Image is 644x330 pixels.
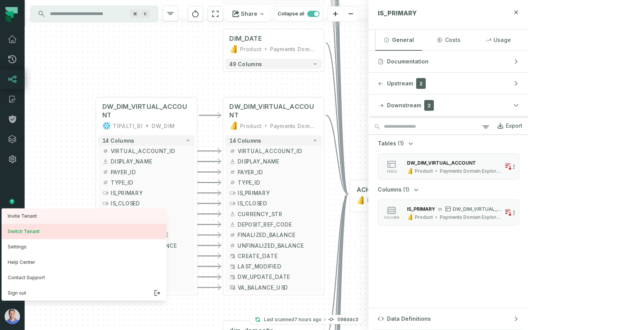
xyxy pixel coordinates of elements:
span: CURRENCY_STR [111,210,190,218]
span: VA_BALANCE_USD [111,283,190,291]
div: IS_PRIMARY [407,206,435,212]
span: DW_UPDATE_DATE [238,273,317,281]
button: zoom in [328,7,343,22]
div: Payments Domain Exploration [440,214,501,220]
span: type unknown [230,284,236,290]
span: FINALIZED_BALANCE [111,231,190,239]
button: Share [228,6,270,22]
button: LAST_MODIFIED [225,261,322,272]
button: columnIS_PRIMARYinDW_DIM_VIRTUAL_ACCOUNTProductPayments Domain Exploration1 [378,200,519,226]
button: DW_UPDATE_DATE [98,272,195,282]
span: DISPLAY_NAME [111,158,190,165]
img: avatar of Barak Forgoun [5,309,20,324]
button: Switch Tenant [2,224,167,239]
span: TYPE_ID [111,178,190,186]
span: PAYER_ID [111,168,190,176]
g: Edge from ebb18cd641bef979db5d70c9d762ba90 to a13cf13dba4966c3f879c37212c93024 [326,43,348,194]
span: integer [230,179,236,185]
div: ACH Debit Enabled Payers [357,186,440,194]
span: IS_PRIMARY [111,189,190,197]
span: IS_PRIMARY [238,189,317,197]
button: Sign out [2,285,167,301]
button: TYPE_ID [225,177,322,188]
span: DEPOSIT_REF_CODE [238,221,317,228]
button: General [375,30,422,50]
span: decimal [102,148,108,154]
button: VA_BALANCE_USD [225,282,322,293]
span: timestamp [230,274,236,280]
span: Documentation [387,58,429,65]
span: decimal [102,169,108,175]
span: TYPE_ID [238,178,317,186]
button: FINALIZED_BALANCE [98,230,195,240]
span: UNFINALIZED_BALANCE [111,242,190,249]
div: TIPALTI_BI [113,122,142,130]
span: integer [230,242,236,248]
span: IS_PRIMARY [378,9,417,17]
h4: 598ddc3 [337,317,358,322]
span: in [438,206,442,212]
span: DEPOSIT_REF_CODE [111,221,190,228]
button: zoom out [343,7,359,22]
button: Last scanned[DATE] 4:17:14 AM598ddc3 [250,315,363,324]
span: FINALIZED_BALANCE [238,231,317,239]
span: boolean [230,200,236,207]
button: Downstream2 [369,95,529,116]
button: Collapse all [274,6,323,22]
span: CREATE_DATE [238,252,317,260]
button: TYPE_ID [98,177,195,188]
div: Payments Domain Exploration [440,168,501,174]
span: 1 [513,210,515,216]
div: Product [240,122,262,130]
button: IS_PRIMARY [225,188,322,198]
span: DW_DIM_VIRTUAL_ACCOUNT [230,103,318,120]
button: DISPLAY_NAME [98,156,195,167]
span: column [384,216,399,220]
span: boolean [230,190,236,196]
div: Product [415,214,433,220]
button: PAYER_ID [225,167,322,177]
span: string [102,158,108,165]
button: CREATE_DATE [225,251,322,261]
button: CURRENCY_STR [225,209,322,219]
span: DISPLAY_NAME [238,158,317,165]
span: DW_DIM_VIRTUAL_ACCOUNT [102,103,190,120]
span: CURRENCY_STR [238,210,317,218]
span: 14 columns [230,137,262,143]
div: DW_DIM [152,122,175,130]
button: Upstream2 [369,73,529,94]
span: UNFINALIZED_BALANCE [238,242,317,249]
button: IS_CLOSED [98,198,195,208]
span: IS_CLOSED [238,200,317,207]
span: 49 columns [230,61,262,67]
div: Export [506,122,522,129]
a: Help Center [2,255,167,270]
button: Costs [425,30,472,50]
g: Edge from 5fa0e46aad6c0b93e7d9d5fc7276db2c to a13cf13dba4966c3f879c37212c93024 [326,115,348,194]
button: Tables(1) [378,140,415,147]
span: PAYER_ID [238,168,317,176]
span: IS_CLOSED [111,200,190,207]
button: Settings [2,239,167,255]
span: Downstream [387,102,421,109]
span: string [230,211,236,217]
span: Press ⌘ + K to focus the search bar [141,10,150,18]
button: IS_CLOSED [225,198,322,208]
span: boolean [102,200,108,207]
span: timestamp [230,263,236,270]
div: Payments Domain Exploration [270,122,318,130]
div: avatar of Barak Forgoun [2,208,167,301]
span: 2 [424,100,434,111]
span: CREATE_DATE [111,252,190,260]
span: (1) [398,140,404,147]
span: (1) [403,186,409,193]
button: DEPOSIT_REF_CODE [225,219,322,230]
span: LAST_MODIFIED [111,263,190,270]
span: 1 [513,163,515,170]
span: decimal [102,179,108,185]
span: string [230,158,236,165]
div: Product [415,168,433,174]
button: Columns(1) [378,186,420,193]
span: Press ⌘ + K to focus the search bar [130,10,140,18]
span: timestamp [230,253,236,259]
